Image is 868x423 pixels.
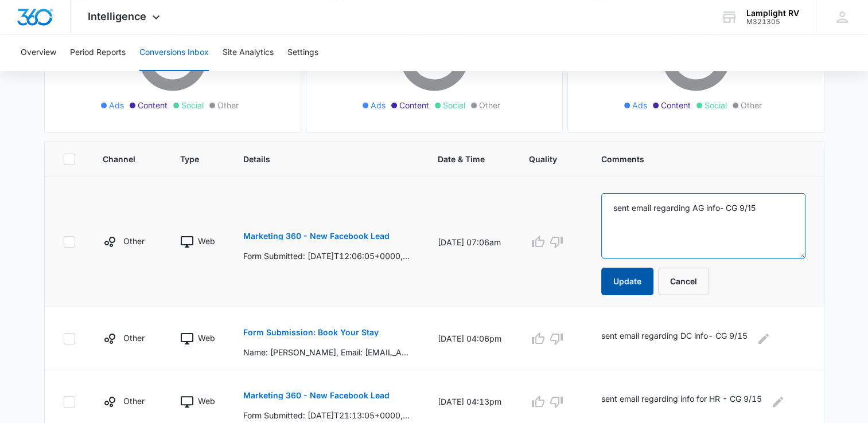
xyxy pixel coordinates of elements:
[70,34,126,71] button: Period Reports
[243,382,390,409] button: Marketing 360 - New Facebook Lead
[243,346,410,358] p: Name: [PERSON_NAME], Email: [EMAIL_ADDRESS][DOMAIN_NAME], Phone: [PHONE_NUMBER], How can we help?...
[529,153,557,165] span: Quality
[198,235,215,247] p: Web
[632,99,647,111] span: Ads
[88,10,146,22] span: Intelligence
[138,99,168,111] span: Content
[243,153,394,165] span: Details
[741,99,762,111] span: Other
[243,250,410,262] p: Form Submitted: [DATE]T12:06:05+0000, Name: [PERSON_NAME], Email: [EMAIL_ADDRESS][DOMAIN_NAME], P...
[223,34,274,71] button: Site Analytics
[443,99,465,111] span: Social
[139,34,209,71] button: Conversions Inbox
[479,99,500,111] span: Other
[601,330,748,348] p: sent email regarding DC info- CG 9/15
[601,193,805,258] textarea: sent email regarding AG info- CG 9/15
[658,268,709,295] button: Cancel
[198,332,215,344] p: Web
[243,319,379,346] button: Form Submission: Book Your Stay
[371,99,386,111] span: Ads
[601,393,762,411] p: sent email regarding info for HR - CG 9/15
[243,232,390,240] p: Marketing 360 - New Facebook Lead
[754,330,773,348] button: Edit Comments
[243,391,390,399] p: Marketing 360 - New Facebook Lead
[21,34,56,71] button: Overview
[438,153,485,165] span: Date & Time
[123,235,145,247] p: Other
[243,328,379,336] p: Form Submission: Book Your Stay
[198,395,215,407] p: Web
[123,395,145,407] p: Other
[217,99,239,111] span: Other
[661,99,691,111] span: Content
[424,307,515,370] td: [DATE] 04:06pm
[109,99,124,111] span: Ads
[769,393,787,411] button: Edit Comments
[180,153,199,165] span: Type
[704,99,727,111] span: Social
[424,177,515,307] td: [DATE] 07:06am
[181,99,204,111] span: Social
[287,34,318,71] button: Settings
[601,153,789,165] span: Comments
[243,222,390,250] button: Marketing 360 - New Facebook Lead
[601,268,653,295] button: Update
[746,9,799,18] div: account name
[103,153,136,165] span: Channel
[399,99,429,111] span: Content
[243,409,410,421] p: Form Submitted: [DATE]T21:13:05+0000, Name: [PERSON_NAME], Email: [EMAIL_ADDRESS][DOMAIN_NAME], P...
[123,332,145,344] p: Other
[746,18,799,26] div: account id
